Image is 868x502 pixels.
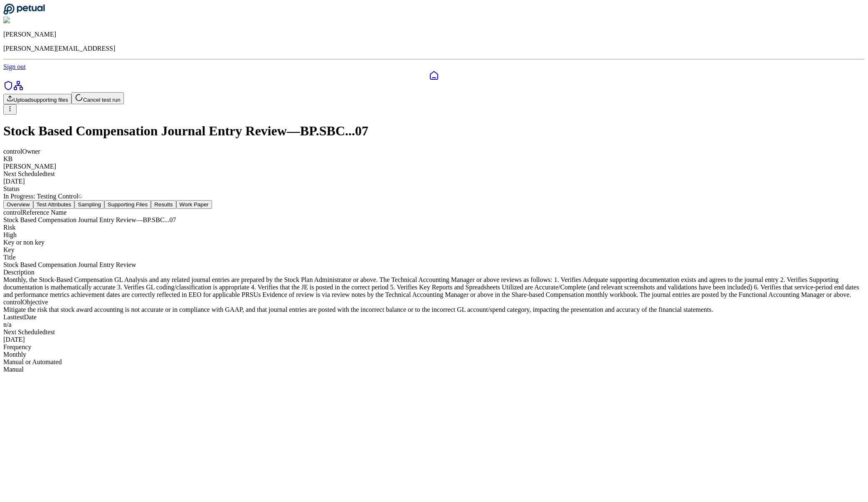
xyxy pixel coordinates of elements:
div: n/a [3,321,865,328]
div: Key or non key [3,239,865,246]
div: control Owner [3,148,865,155]
a: SOC [3,85,13,92]
div: Frequency [3,343,865,351]
div: Title [3,254,865,261]
a: Dashboard [3,71,865,81]
span: Stock Based Compensation Journal Entry Review [3,261,136,268]
div: Next Scheduled test [3,328,865,336]
h1: Stock Based Compensation Journal Entry Review — BP.SBC...07 [3,123,865,139]
button: Uploadsupporting files [3,94,72,104]
div: Monthly, the Stock-Based Compensation GL Analysis and any related journal entries are prepared by... [3,276,865,299]
button: Cancel test run [72,92,124,104]
a: Integrations [13,85,23,92]
div: Monthly [3,351,865,358]
p: [PERSON_NAME][EMAIL_ADDRESS] [3,45,865,52]
div: [DATE] [3,178,865,185]
a: Go to Dashboard [3,9,45,16]
button: Results [151,200,176,209]
a: Sign out [3,63,26,70]
div: Last test Date [3,313,865,321]
button: Sampling [74,200,104,209]
p: [PERSON_NAME] [3,31,865,38]
nav: Tabs [3,200,865,209]
div: Description [3,269,865,276]
button: Supporting Files [104,200,151,209]
div: Manual [3,366,865,373]
div: control Reference Name [3,209,865,216]
span: KB [3,155,12,162]
div: [DATE] [3,336,865,343]
button: Work Paper [176,200,212,209]
div: In Progress : Testing Control [3,193,865,200]
span: [PERSON_NAME] [3,163,56,170]
div: Next Scheduled test [3,170,865,178]
div: Status [3,185,865,193]
div: Manual or Automated [3,358,865,366]
div: Key [3,246,865,254]
button: More Options [3,104,17,115]
button: Overview [3,200,33,209]
div: control Objective [3,299,865,306]
div: Mitigate the risk that stock award accounting is not accurate or in compliance with GAAP, and tha... [3,306,865,313]
div: Stock Based Compensation Journal Entry Review — BP.SBC...07 [3,216,865,224]
img: Roberto Fernandez [3,17,61,24]
div: Risk [3,224,865,231]
div: High [3,231,865,239]
button: Test Attributes [33,200,75,209]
